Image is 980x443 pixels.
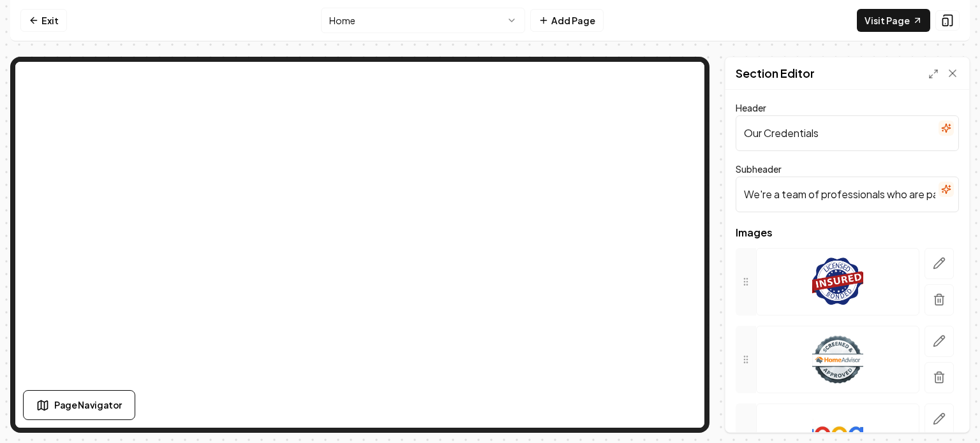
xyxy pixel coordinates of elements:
span: Images [736,228,959,238]
h2: Section Editor [736,64,815,82]
label: Header [736,102,766,113]
input: Header [736,115,959,151]
a: Visit Page [857,9,930,32]
button: Add Page [530,9,604,32]
a: Exit [20,9,67,32]
label: Subheader [736,163,782,175]
input: Subheader [736,177,959,212]
span: Page Navigator [54,398,122,412]
button: Page Navigator [23,390,135,420]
